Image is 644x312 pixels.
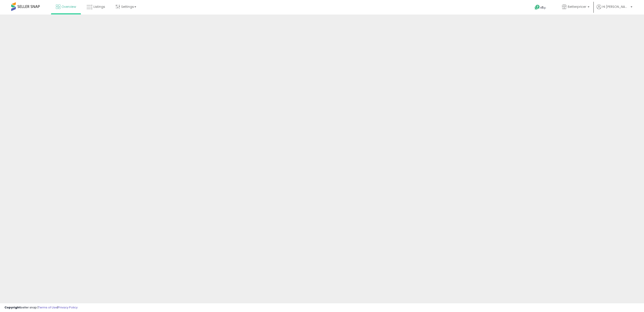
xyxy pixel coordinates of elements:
[597,4,632,15] a: Hi [PERSON_NAME]
[602,4,629,9] span: Hi [PERSON_NAME]
[93,4,105,9] span: Listings
[531,1,555,15] a: Help
[61,4,76,9] span: Overview
[568,4,586,9] span: Betterpricer
[540,6,546,10] span: Help
[534,4,540,10] i: Get Help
